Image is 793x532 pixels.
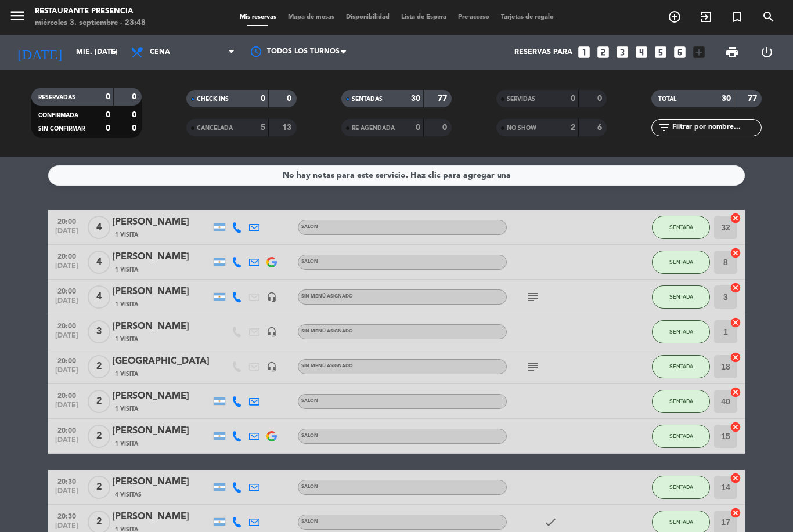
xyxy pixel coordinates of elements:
span: Reserva especial [722,7,753,27]
span: SALON [301,484,318,489]
span: 3 [88,320,110,343]
span: CHECK INS [197,96,229,102]
i: looks_3 [615,45,630,60]
span: 1 Visita [115,265,138,274]
i: cancel [730,352,741,363]
div: miércoles 3. septiembre - 23:48 [35,17,146,29]
strong: 30 [722,95,731,103]
span: 4 [88,216,110,239]
button: SENTADA [652,355,710,378]
strong: 0 [442,124,449,132]
span: SENTADA [669,259,693,265]
span: Mapa de mesas [282,14,340,20]
span: SENTADA [669,328,693,335]
i: exit_to_app [699,10,713,24]
i: cancel [730,421,741,433]
i: looks_two [596,45,611,60]
i: cancel [730,212,741,224]
span: Disponibilidad [340,14,395,20]
span: 20:00 [52,214,81,227]
i: cancel [730,386,741,398]
span: [DATE] [52,227,81,241]
span: [DATE] [52,297,81,310]
strong: 0 [287,95,294,103]
strong: 30 [411,95,420,103]
span: SALON [301,433,318,438]
span: print [725,45,739,59]
span: 2 [88,390,110,413]
i: arrow_drop_down [108,45,122,59]
span: [DATE] [52,262,81,276]
span: RESERVAR MESA [659,7,690,27]
button: SENTADA [652,251,710,274]
span: 2 [88,476,110,499]
div: [PERSON_NAME] [112,249,211,265]
span: Sin menú asignado [301,294,353,299]
span: Lista de Espera [395,14,452,20]
i: looks_one [576,45,592,60]
span: SENTADA [669,224,693,230]
i: headset_mic [266,292,277,302]
i: power_settings_new [760,45,774,59]
span: RE AGENDADA [352,125,395,131]
div: [PERSON_NAME] [112,424,211,439]
span: NO SHOW [507,125,536,131]
div: [PERSON_NAME] [112,215,211,230]
strong: 0 [106,93,110,101]
span: CONFIRMADA [38,113,78,118]
strong: 0 [416,124,420,132]
i: turned_in_not [730,10,744,24]
i: search [762,10,776,24]
span: Mis reservas [234,14,282,20]
span: SENTADA [669,484,693,490]
strong: 0 [106,124,110,132]
span: 1 Visita [115,335,138,344]
div: [PERSON_NAME] [112,319,211,334]
button: SENTADA [652,390,710,413]
div: [PERSON_NAME] [112,389,211,404]
i: cancel [730,507,741,519]
i: check [543,515,557,529]
button: SENTADA [652,216,710,239]
span: 2 [88,425,110,448]
div: LOG OUT [749,35,784,70]
span: 1 Visita [115,230,138,240]
div: [PERSON_NAME] [112,475,211,490]
span: SIN CONFIRMAR [38,126,85,132]
input: Filtrar por nombre... [671,121,761,134]
span: [DATE] [52,436,81,450]
span: CANCELADA [197,125,233,131]
span: [DATE] [52,401,81,415]
span: RESERVADAS [38,95,75,100]
span: [DATE] [52,367,81,380]
strong: 0 [106,111,110,119]
strong: 0 [597,95,604,103]
span: SENTADA [669,294,693,300]
i: cancel [730,282,741,294]
img: google-logo.png [266,431,277,441]
i: subject [526,360,540,374]
strong: 2 [571,124,575,132]
i: menu [9,7,26,24]
div: [PERSON_NAME] [112,284,211,299]
button: SENTADA [652,320,710,343]
span: Pre-acceso [452,14,495,20]
button: SENTADA [652,476,710,499]
i: cancel [730,317,741,328]
span: Tarjetas de regalo [495,14,560,20]
span: SALON [301,259,318,264]
span: SENTADA [669,398,693,404]
span: Sin menú asignado [301,329,353,334]
span: 1 Visita [115,370,138,379]
span: 20:00 [52,319,81,332]
div: [PERSON_NAME] [112,509,211,524]
i: looks_4 [634,45,649,60]
i: subject [526,290,540,304]
span: SENTADAS [352,96,383,102]
span: SALON [301,519,318,524]
span: 4 [88,285,110,309]
strong: 77 [438,95,449,103]
span: 20:00 [52,423,81,436]
i: filter_list [657,121,671,135]
strong: 6 [597,124,604,132]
